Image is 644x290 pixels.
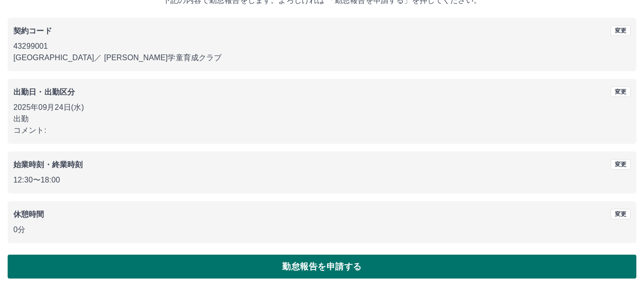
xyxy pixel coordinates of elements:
p: 12:30 〜 18:00 [13,174,631,186]
b: 出勤日・出勤区分 [13,88,75,96]
b: 契約コード [13,27,52,35]
p: 0分 [13,224,631,236]
b: 休憩時間 [13,210,44,218]
p: 2025年09月24日(水) [13,102,631,113]
b: 始業時刻・終業時刻 [13,161,83,169]
button: 勤怠報告を申請する [8,255,636,279]
button: 変更 [611,86,631,97]
p: [GEOGRAPHIC_DATA] ／ [PERSON_NAME]学童育成クラブ [13,52,631,64]
p: コメント: [13,125,631,136]
button: 変更 [611,25,631,36]
button: 変更 [611,209,631,219]
button: 変更 [611,159,631,170]
p: 出勤 [13,113,631,125]
p: 43299001 [13,41,631,52]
